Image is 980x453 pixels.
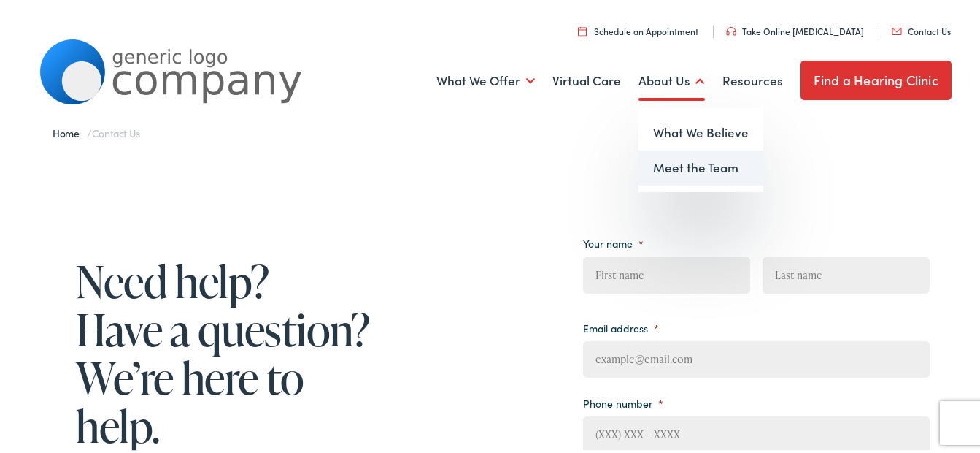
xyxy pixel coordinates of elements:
[583,414,930,451] input: (XXX) XXX - XXXX
[53,123,87,138] a: Home
[76,255,375,448] h1: Need help? Have a question? We’re here to help.
[722,52,783,106] a: Resources
[583,255,750,292] input: First name
[638,148,763,183] a: Meet the Team
[578,23,698,35] a: Schedule an Appointment
[892,23,951,35] a: Contact Us
[436,52,535,106] a: What We Offer
[638,52,705,106] a: About Us
[800,58,952,98] a: Find a Hearing Clinic
[892,26,902,33] img: utility icon
[583,339,930,376] input: example@email.com
[583,395,663,408] label: Phone number
[578,24,587,34] img: utility icon
[763,255,930,292] input: Last name
[726,25,736,34] img: utility icon
[552,52,621,106] a: Virtual Care
[583,319,659,332] label: Email address
[638,113,763,148] a: What We Believe
[92,123,140,138] span: Contact Us
[726,23,864,35] a: Take Online [MEDICAL_DATA]
[53,123,140,138] span: /
[583,235,644,248] label: Your name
